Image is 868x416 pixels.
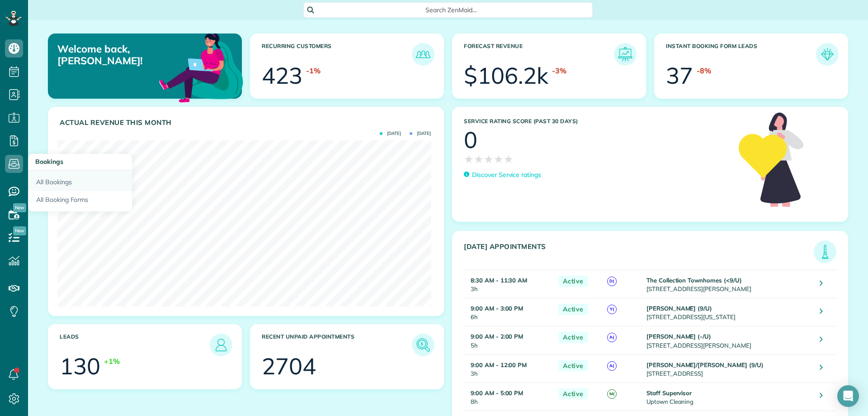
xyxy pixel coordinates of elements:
span: A( [607,333,617,342]
strong: 8:30 AM - 11:30 AM [471,277,527,284]
div: +1% [104,356,120,367]
td: [STREET_ADDRESS][PERSON_NAME] [644,270,813,298]
h3: [DATE] Appointments [464,243,814,263]
h3: Recurring Customers [262,43,412,66]
strong: 9:00 AM - 12:00 PM [471,361,527,368]
span: Y( [607,305,617,314]
div: 2704 [262,355,316,378]
strong: [PERSON_NAME] (-/U) [646,333,711,340]
td: 5h [464,326,554,354]
p: Welcome back, [PERSON_NAME]! [57,43,180,67]
div: 37 [666,64,693,87]
td: 3h [464,270,554,298]
span: ★ [474,151,484,167]
span: Active [558,332,588,343]
span: A( [607,361,617,371]
td: 3h [464,354,554,383]
h3: Forecast Revenue [464,43,614,66]
h3: Service Rating score (past 30 days) [464,118,730,124]
div: 0 [464,129,477,151]
div: -1% [306,66,321,76]
td: [STREET_ADDRESS] [644,354,813,383]
span: New [13,226,26,235]
div: 423 [262,64,302,87]
td: Uptown Cleaning [644,383,813,411]
td: 8h [464,383,554,411]
span: D( [607,277,617,286]
a: All Booking Forms [28,191,132,212]
strong: 9:00 AM - 5:00 PM [471,389,523,397]
span: New [13,203,26,212]
div: 130 [60,355,100,378]
img: icon_unpaid_appointments-47b8ce3997adf2238b356f14209ab4cced10bd1f174958f3ca8f1d0dd7fffeee.png [414,336,432,354]
td: [STREET_ADDRESS][PERSON_NAME] [644,326,813,354]
img: icon_recurring_customers-cf858462ba22bcd05b5a5880d41d6543d210077de5bb9ebc9590e49fd87d84ed.png [414,45,432,63]
a: Discover Service ratings [464,170,541,180]
img: icon_form_leads-04211a6a04a5b2264e4ee56bc0799ec3eb69b7e499cbb523a139df1d13a81ae0.png [818,45,836,63]
span: [DATE] [410,131,431,136]
div: $106.2k [464,64,548,87]
img: icon_forecast_revenue-8c13a41c7ed35a8dcfafea3cbb826a0462acb37728057bba2d056411b612bbbe.png [616,45,634,63]
span: [DATE] [380,131,401,136]
td: [STREET_ADDRESS][US_STATE] [644,298,813,326]
img: dashboard_welcome-42a62b7d889689a78055ac9021e634bf52bae3f8056760290aed330b23ab8690.png [157,23,245,111]
span: ★ [464,151,474,167]
span: Active [558,276,588,287]
span: Active [558,304,588,315]
strong: 9:00 AM - 2:00 PM [471,333,523,340]
h3: Recent unpaid appointments [262,334,412,356]
td: 6h [464,298,554,326]
span: ★ [504,151,514,167]
h3: Actual Revenue this month [60,119,434,127]
p: Discover Service ratings [472,170,541,180]
span: Active [558,360,588,372]
img: icon_todays_appointments-901f7ab196bb0bea1936b74009e4eb5ffbc2d2711fa7634e0d609ed5ef32b18b.png [816,243,834,261]
div: -3% [552,66,566,76]
a: All Bookings [28,170,132,191]
div: -8% [697,66,711,76]
span: M( [607,389,617,399]
h3: Instant Booking Form Leads [666,43,816,66]
strong: The Collection Townhomes (<9/U) [646,277,742,284]
span: ★ [494,151,504,167]
h3: Leads [60,334,210,356]
strong: 9:00 AM - 3:00 PM [471,305,523,312]
div: Open Intercom Messenger [837,385,859,407]
strong: Staff Supervisor [646,389,692,397]
span: Active [558,388,588,400]
img: icon_leads-1bed01f49abd5b7fead27621c3d59655bb73ed531f8eeb49469d10e621d6b896.png [212,336,230,354]
strong: [PERSON_NAME]/[PERSON_NAME] (9/U) [646,361,764,368]
strong: [PERSON_NAME] (9/U) [646,305,712,312]
span: ★ [484,151,494,167]
span: Bookings [35,158,63,166]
